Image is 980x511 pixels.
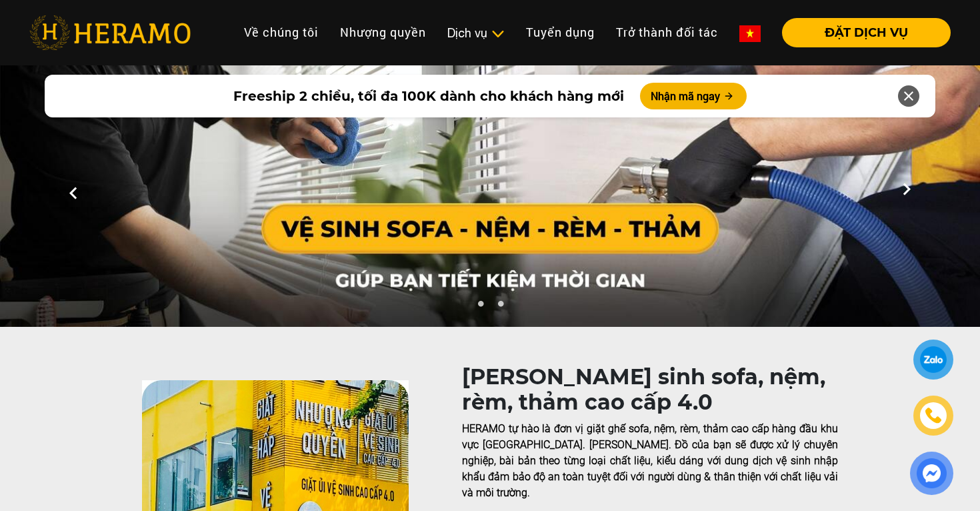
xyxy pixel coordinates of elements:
p: HERAMO tự hào là đơn vị giặt ghế sofa, nệm, rèm, thảm cao cấp hàng đầu khu vực [GEOGRAPHIC_DATA].... [462,421,838,501]
img: phone-icon [925,407,942,424]
div: Dịch vụ [447,24,505,42]
img: heramo-logo.png [29,15,191,50]
span: Freeship 2 chiều, tối đa 100K dành cho khách hàng mới [233,86,624,106]
img: vn-flag.png [739,25,761,42]
button: 2 [493,300,507,314]
button: Nhận mã ngay [640,83,747,109]
a: Trở thành đối tác [605,18,729,47]
button: 1 [473,300,487,314]
a: Nhượng quyền [329,18,437,47]
a: ĐẶT DỊCH VỤ [771,27,951,39]
a: Về chúng tôi [233,18,329,47]
h1: [PERSON_NAME] sinh sofa, nệm, rèm, thảm cao cấp 4.0 [462,364,838,416]
img: subToggleIcon [491,27,505,41]
button: ĐẶT DỊCH VỤ [782,18,951,47]
a: phone-icon [915,398,951,434]
a: Tuyển dụng [515,18,605,47]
